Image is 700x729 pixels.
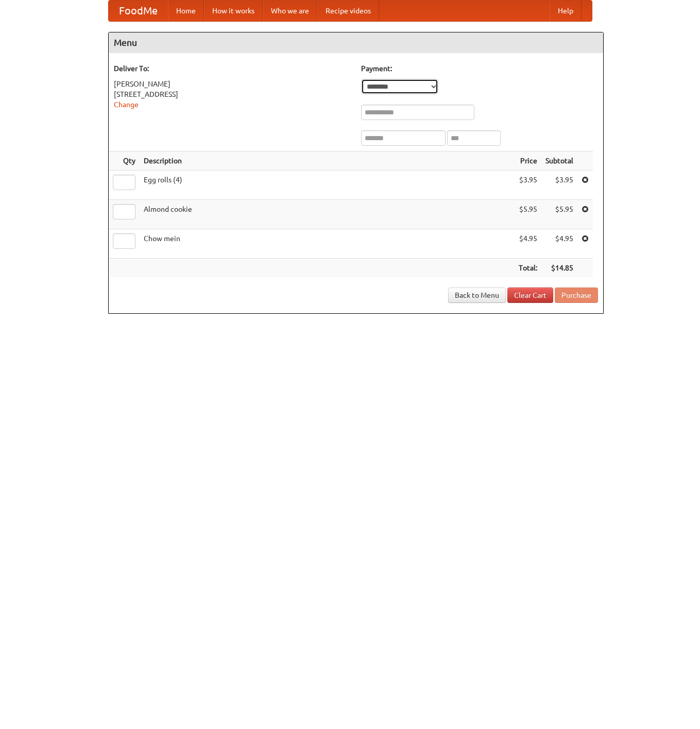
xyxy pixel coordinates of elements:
td: $5.95 [515,200,541,229]
td: $5.95 [541,200,577,229]
a: Home [168,1,204,21]
td: $3.95 [541,171,577,200]
a: Change [114,100,139,109]
div: [STREET_ADDRESS] [114,89,351,99]
th: Description [140,151,515,171]
h4: Menu [109,32,603,53]
h5: Payment: [361,63,598,74]
button: Purchase [555,287,598,303]
td: Chow mein [140,229,515,259]
a: Clear Cart [507,287,553,303]
td: Almond cookie [140,200,515,229]
td: $4.95 [541,229,577,259]
a: FoodMe [109,1,168,21]
a: Help [550,1,582,21]
td: $4.95 [515,229,541,259]
th: Subtotal [541,151,577,171]
h5: Deliver To: [114,63,351,74]
th: Qty [109,151,140,171]
div: [PERSON_NAME] [114,79,351,89]
th: Total: [515,259,541,278]
th: $14.85 [541,259,577,278]
a: Back to Menu [448,287,506,303]
th: Price [515,151,541,171]
td: $3.95 [515,171,541,200]
td: Egg rolls (4) [140,171,515,200]
a: How it works [204,1,263,21]
a: Who we are [263,1,317,21]
a: Recipe videos [317,1,379,21]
